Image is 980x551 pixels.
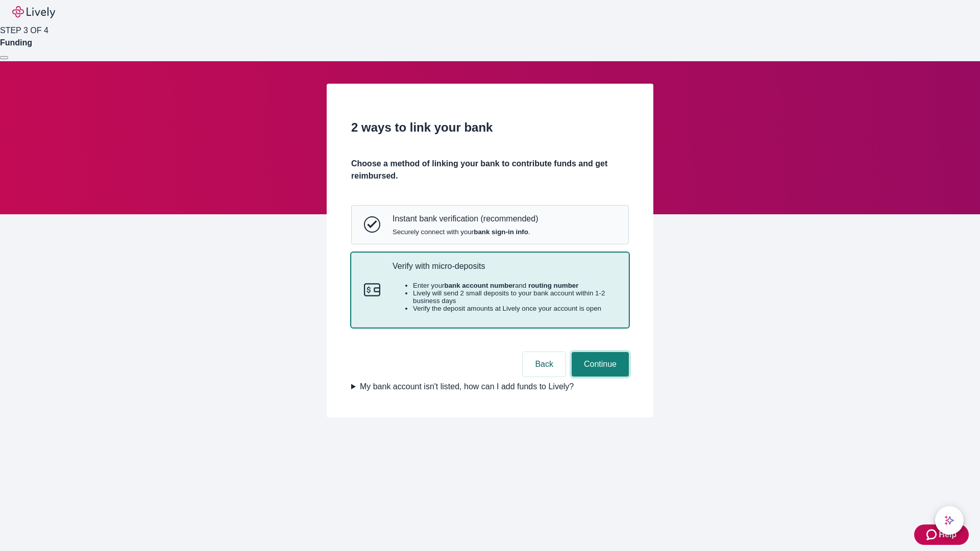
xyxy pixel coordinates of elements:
svg: Micro-deposits [364,282,380,298]
p: Verify with micro-deposits [393,261,616,271]
button: Continue [572,352,629,377]
svg: Zendesk support icon [926,529,939,541]
li: Enter your and [413,282,616,289]
strong: routing number [528,282,578,289]
h4: Choose a method of linking your bank to contribute funds and get reimbursed. [351,158,629,182]
button: Zendesk support iconHelp [914,524,969,545]
p: Instant bank verification (recommended) [393,214,538,223]
h2: 2 ways to link your bank [351,118,629,137]
button: Micro-depositsVerify with micro-depositsEnter yourbank account numberand routing numberLively wil... [352,253,628,328]
strong: bank sign-in info [474,228,528,236]
button: chat [935,506,964,535]
strong: bank account number [445,282,516,289]
span: Securely connect with your . [393,228,538,236]
li: Lively will send 2 small deposits to your bank account within 1-2 business days [413,289,616,305]
button: Back [523,352,566,377]
svg: Lively AI Assistant [944,515,954,525]
span: Help [939,529,957,541]
img: Lively [12,6,55,18]
summary: My bank account isn't listed, how can I add funds to Lively? [351,381,629,393]
li: Verify the deposit amounts at Lively once your account is open [413,305,616,312]
button: Instant bank verificationInstant bank verification (recommended)Securely connect with yourbank si... [352,206,628,243]
svg: Instant bank verification [364,216,380,233]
